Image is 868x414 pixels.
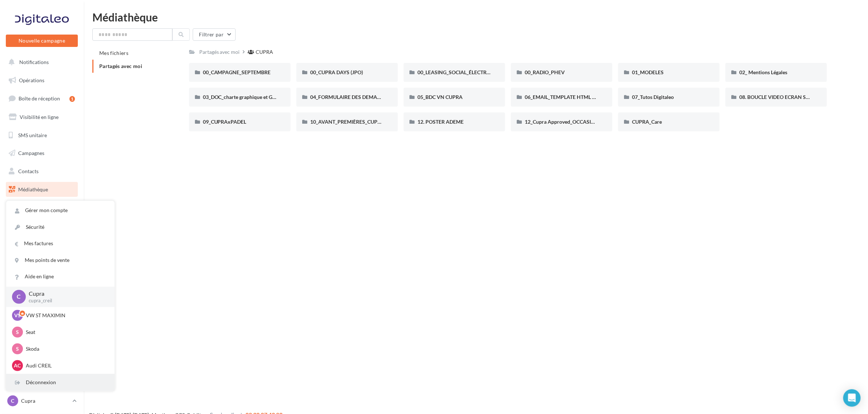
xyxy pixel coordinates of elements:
[6,394,78,408] a: C Cupra
[14,362,21,369] span: AC
[18,168,39,174] span: Contacts
[16,329,19,336] span: S
[6,252,115,268] a: Mes points de vente
[29,290,103,298] p: Cupra
[525,94,609,100] span: 06_EMAIL_TEMPLATE HTML CUPRA
[4,73,79,88] a: Opérations
[11,397,15,405] span: C
[19,59,49,65] span: Notifications
[19,77,44,83] span: Opérations
[26,362,106,369] p: Audi CREIL
[256,48,273,56] div: CUPRA
[310,94,418,100] span: 04_FORMULAIRE DES DEMANDES CRÉATIVES
[417,94,463,100] span: 05_BDC VN CUPRA
[99,63,142,69] span: Partagés avec moi
[26,329,106,336] p: Seat
[632,69,664,75] span: 01_MODELES
[4,200,79,215] a: Calendrier
[18,150,44,156] span: Campagnes
[4,91,79,106] a: Boîte de réception1
[310,69,363,75] span: 00_CUPRA DAYS (JPO)
[4,146,79,161] a: Campagnes
[739,69,787,75] span: 02_ Mentions Légales
[525,119,632,125] span: 12_Cupra Approved_OCCASIONS_GARANTIES
[4,164,79,179] a: Contacts
[4,128,79,143] a: SMS unitaire
[525,69,565,75] span: 00_RADIO_PHEV
[199,48,240,56] div: Partagés avec moi
[4,242,79,264] a: Campagnes DataOnDemand
[99,50,128,56] span: Mes fichiers
[739,94,835,100] span: 08. BOUCLE VIDEO ECRAN SHOWROOM
[29,298,103,304] p: cupra_creil
[17,292,21,301] span: C
[21,397,69,405] p: Cupra
[26,345,106,353] p: Skoda
[843,389,861,407] div: Open Intercom Messenger
[6,219,115,235] a: Sécurité
[16,345,19,353] span: S
[203,119,247,125] span: 09_CUPRAxPADEL
[92,12,859,23] div: Médiathèque
[69,96,75,102] div: 1
[4,110,79,125] a: Visibilité en ligne
[4,182,79,197] a: Médiathèque
[4,218,79,239] a: PLV et print personnalisable
[417,119,464,125] span: 12. POSTER ADEME
[6,35,78,47] button: Nouvelle campagne
[193,28,236,41] button: Filtrer par
[26,312,106,319] p: VW ST MAXIMIN
[4,55,76,70] button: Notifications
[6,202,115,219] a: Gérer mon compte
[19,95,60,101] span: Boîte de réception
[18,132,47,138] span: SMS unitaire
[632,119,662,125] span: CUPRA_Care
[203,94,298,100] span: 03_DOC_charte graphique et GUIDELINES
[6,268,115,285] a: Aide en ligne
[310,119,429,125] span: 10_AVANT_PREMIÈRES_CUPRA (VENTES PRIVEES)
[417,69,499,75] span: 00_LEASING_SOCIAL_ÉLECTRIQUE
[203,69,271,75] span: 00_CAMPAGNE_SEPTEMBRE
[632,94,674,100] span: 07_Tutos Digitaleo
[6,374,115,391] div: Déconnexion
[20,114,59,120] span: Visibilité en ligne
[18,186,48,192] span: Médiathèque
[14,312,21,319] span: VS
[6,235,115,252] a: Mes factures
